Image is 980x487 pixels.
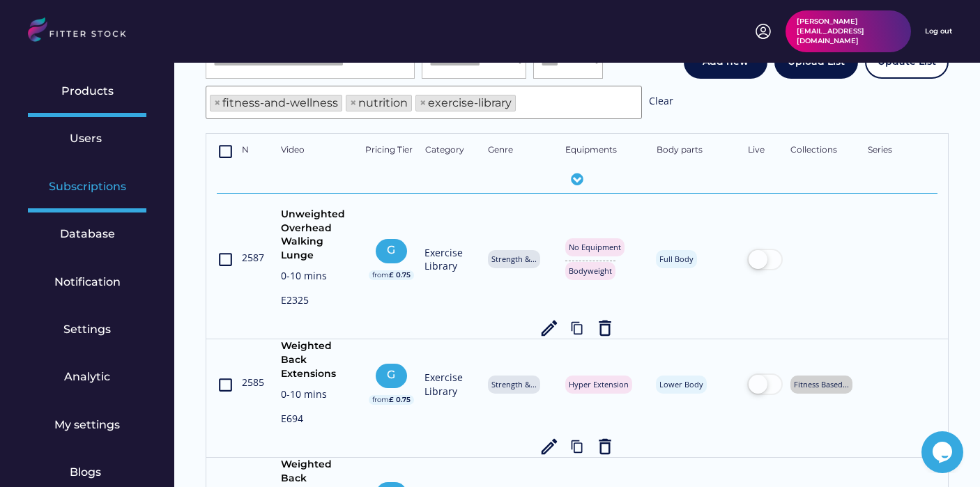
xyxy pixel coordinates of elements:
[281,144,358,158] div: Video
[420,98,427,109] span: ×
[281,269,358,286] div: 0-10 mins
[210,95,342,111] li: fitness-and-wellness
[350,98,357,109] span: ×
[491,254,537,264] div: Strength &...
[657,144,740,158] div: Body parts
[569,265,612,276] div: Bodyweight
[379,367,404,382] div: G
[217,143,234,160] text: crop_din
[415,95,516,111] li: exercise-library
[49,179,126,194] div: Subscriptions
[372,395,389,405] div: from
[569,379,629,389] div: Hyper Extension
[649,94,673,111] div: Clear
[424,371,480,398] div: Exercise Library
[389,395,411,405] div: £ 0.75
[281,412,358,429] div: E694
[217,376,234,393] text: crop_din
[217,251,234,268] text: crop_din
[346,95,412,111] li: nutrition
[424,246,480,273] div: Exercise Library
[63,322,111,337] div: Settings
[214,98,221,109] span: ×
[217,374,234,395] button: crop_din
[70,131,105,146] div: Users
[659,379,703,389] div: Lower Body
[539,436,560,457] button: edit
[748,144,783,158] div: Live
[60,226,115,242] div: Database
[54,275,121,290] div: Notification
[365,144,418,158] div: Pricing Tier
[539,318,560,339] button: edit
[281,208,358,262] div: Unweighted Overhead Walking Lunge
[488,144,558,158] div: Genre
[70,465,105,480] div: Blogs
[281,293,358,311] div: E2325
[281,339,358,380] div: Weighted Back Extensions
[28,17,138,46] img: LOGO.svg
[569,242,621,252] div: No Equipment
[868,144,937,158] div: Series
[425,144,481,158] div: Category
[217,141,234,162] button: crop_din
[595,318,615,339] button: delete_outline
[61,84,114,99] div: Products
[491,379,537,389] div: Strength &...
[242,251,273,265] div: 2587
[797,17,900,46] div: [PERSON_NAME][EMAIL_ADDRESS][DOMAIN_NAME]
[281,387,358,405] div: 0-10 mins
[794,379,849,389] div: Fitness Based...
[372,270,389,280] div: from
[595,436,615,457] button: delete_outline
[64,369,110,385] div: Analytic
[921,431,966,473] iframe: chat widget
[565,144,649,158] div: Equipments
[925,26,952,36] div: Log out
[217,249,234,270] button: crop_din
[389,270,411,280] div: £ 0.75
[54,417,120,433] div: My settings
[755,23,772,40] img: profile-circle.svg
[242,144,273,158] div: N
[379,242,404,258] div: G
[242,376,273,389] div: 2585
[790,144,860,158] div: Collections
[659,254,694,264] div: Full Body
